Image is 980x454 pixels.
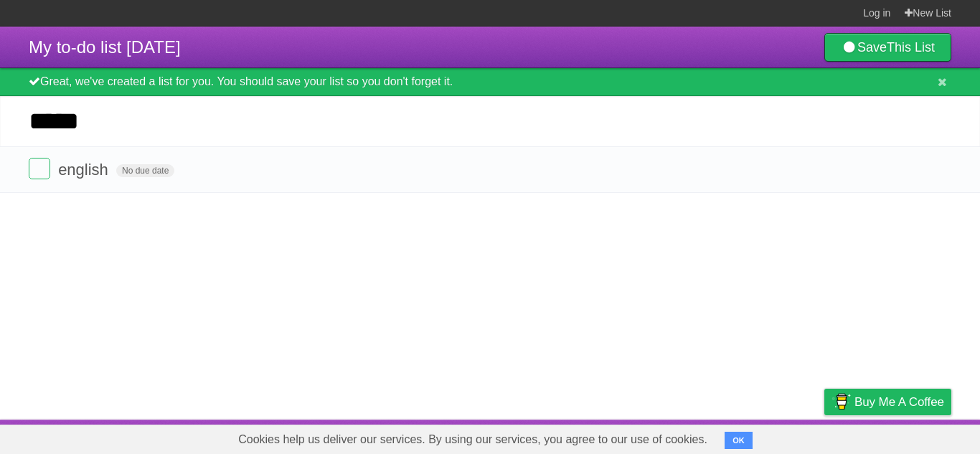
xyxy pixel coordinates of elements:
[58,161,112,179] span: english
[725,432,753,449] button: OK
[116,164,174,177] span: No due date
[861,423,951,450] a: Suggest a feature
[824,33,951,62] a: SaveThis List
[887,40,935,55] b: This List
[29,37,181,57] span: My to-do list [DATE]
[831,389,851,414] img: Buy me a coffee
[681,423,739,450] a: Developers
[854,389,944,415] span: Buy me a coffee
[633,423,664,450] a: About
[824,389,951,415] a: Buy me a coffee
[806,423,843,450] a: Privacy
[224,425,722,454] span: Cookies help us deliver our services. By using our services, you agree to our use of cookies.
[29,158,50,179] label: Done
[757,423,788,450] a: Terms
